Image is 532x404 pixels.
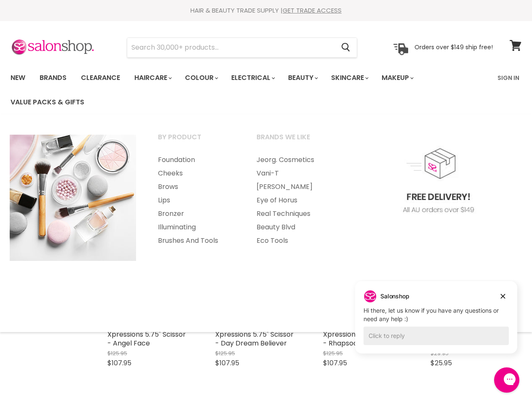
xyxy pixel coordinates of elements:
[107,358,131,368] span: $107.95
[4,69,32,87] a: New
[179,69,223,87] a: Colour
[127,37,357,58] form: Product
[147,130,244,151] a: By Product
[246,153,343,167] a: Jeorg. Cosmetics
[225,69,280,87] a: Electrical
[147,194,244,207] a: Lips
[147,207,244,221] a: Bronzer
[325,69,374,87] a: Skincare
[246,180,343,194] a: [PERSON_NAME]
[128,69,177,87] a: Haircare
[33,69,73,87] a: Brands
[107,349,127,357] span: $125.95
[323,321,401,348] a: Cricket Shear Xpressions 5.75" Scissor - Rhapsody Blue
[147,153,244,247] ul: Main menu
[246,130,343,151] a: Brands we like
[246,194,343,207] a: Eye of Horus
[75,69,126,87] a: Clearance
[147,167,244,180] a: Cheeks
[334,38,357,57] button: Search
[375,69,419,87] a: Makeup
[246,221,343,234] a: Beauty Blvd
[283,6,342,15] a: GET TRADE ACCESS
[246,234,343,247] a: Eco Tools
[147,221,244,234] a: Illuminating
[215,358,239,368] span: $107.95
[282,69,323,87] a: Beauty
[147,180,244,194] a: Brows
[492,69,524,87] a: Sign In
[246,153,343,247] ul: Main menu
[4,93,91,111] a: Value Packs & Gifts
[323,349,343,357] span: $125.95
[215,321,294,348] a: Cricket Shear Xpressions 5.75" Scissor - Day Dream Believer
[147,153,244,167] a: Foundation
[490,364,524,396] iframe: Gorgias live chat messenger
[147,234,244,247] a: Brushes And Tools
[349,280,524,366] iframe: Gorgias live chat campaigns
[127,38,334,57] input: Search
[246,167,343,180] a: Vani-T
[414,43,493,51] p: Orders over $149 ship free!
[323,358,347,368] span: $107.95
[4,66,492,114] ul: Main menu
[246,207,343,221] a: Real Techniques
[215,349,235,357] span: $125.95
[107,321,186,348] a: Cricket Shear Xpressions 5.75" Scissor - Angel Face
